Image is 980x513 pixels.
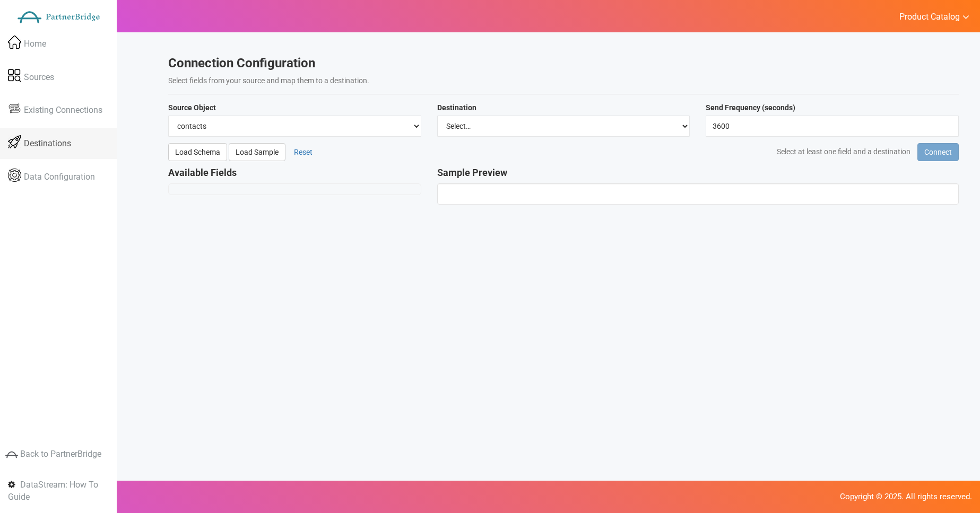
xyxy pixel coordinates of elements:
button: Load Sample [229,143,285,161]
h3: Connection Configuration [168,56,959,70]
span: Data Configuration [24,171,95,183]
span: DataStream: How To Guide [8,480,98,502]
h4: Available Fields [168,167,421,178]
button: Load Schema [168,143,227,161]
span: Product Catalog [899,12,960,22]
label: Send Frequency (seconds) [706,102,795,113]
p: Copyright © 2025. All rights reserved. [8,491,972,502]
span: Home [24,38,46,50]
button: Connect [917,143,959,161]
button: Reset [287,143,319,161]
span: Sources [24,71,54,83]
a: Product Catalog [888,9,969,23]
img: greyIcon.png [5,448,18,461]
label: Source Object [168,102,216,113]
label: Destination [437,102,476,113]
span: Back to PartnerBridge [20,449,101,459]
p: Select fields from your source and map them to a destination. [168,75,959,86]
span: Destinations [24,138,71,150]
span: Select at least one field and a destination [777,147,910,156]
span: Existing Connections [24,104,102,117]
h4: Sample Preview [437,167,959,178]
